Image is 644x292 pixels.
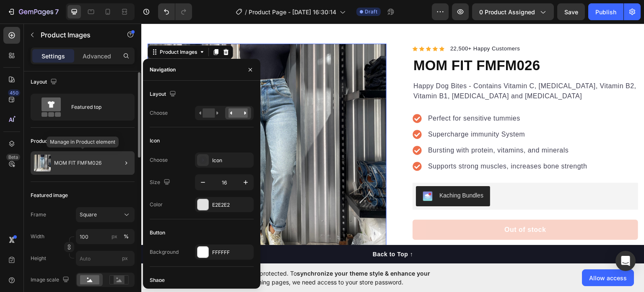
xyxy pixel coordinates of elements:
[150,137,160,145] div: Icon
[150,248,179,256] div: Background
[31,255,46,262] label: Height
[150,229,165,237] div: Button
[71,97,122,117] div: Featured top
[275,163,349,183] button: Kaching Bundles
[31,274,71,286] div: Image scale
[31,211,46,218] label: Frame
[31,137,67,145] div: Product source
[121,231,131,242] button: px
[245,8,247,16] span: /
[195,269,463,287] span: Your page is password protected. To when designing pages, we need access to your store password.
[76,229,135,244] input: px%
[212,157,252,164] div: Icon
[298,168,342,176] div: Kaching Bundles
[363,201,405,211] div: Out of stock
[141,24,644,263] iframe: Design area
[287,138,446,148] p: Supports strong muscles, increases bone strength
[42,52,65,61] p: Settings
[41,30,112,40] p: Product Images
[31,76,59,88] div: Layout
[34,155,51,171] img: product feature img
[212,201,252,209] div: E2E2E2
[150,156,168,164] div: Choose
[31,192,68,199] div: Featured image
[80,211,97,218] span: Square
[150,276,165,284] div: Shape
[287,90,446,100] p: Perfect for sensitive tummies
[6,154,20,160] div: Beta
[109,231,119,242] button: %
[112,233,117,240] div: px
[158,3,192,20] div: Undo/Redo
[150,177,172,188] div: Size
[472,3,554,20] button: 0 product assigned
[212,249,252,256] div: FFFFFF
[588,3,623,20] button: Publish
[271,196,497,216] button: Out of stock
[231,226,272,235] div: Back to Top ↑
[287,106,446,116] p: Supercharge immunity System
[564,8,578,16] span: Save
[589,274,627,282] span: Allow access
[124,233,129,240] div: %
[150,66,176,74] div: Navigation
[595,8,616,16] div: Publish
[271,31,497,53] h1: MOM FIT FMFM026
[8,89,20,96] div: 450
[272,58,496,78] p: Happy Dog Bites - Contains Vitamin C, [MEDICAL_DATA], Vitamin B2, Vitamin B1, [MEDICAL_DATA] and ...
[150,201,163,208] div: Color
[582,269,634,286] button: Allow access
[122,255,128,261] span: px
[150,89,178,100] div: Layout
[287,122,446,132] p: Bursting with protein, vitamins, and minerals
[557,3,585,20] button: Save
[195,270,430,286] span: synchronize your theme style & enhance your experience
[31,233,44,240] label: Width
[55,7,59,17] p: 7
[54,160,101,166] p: MOM FIT FMFM026
[76,251,135,266] input: px
[76,207,135,222] button: Square
[83,52,111,61] p: Advanced
[3,3,62,20] button: 7
[479,8,535,16] span: 0 product assigned
[150,109,168,117] div: Choose
[365,8,377,16] span: Draft
[281,168,291,178] img: KachingBundles.png
[249,8,336,16] span: Product Page - [DATE] 16:30:14
[615,251,636,271] div: Open Intercom Messenger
